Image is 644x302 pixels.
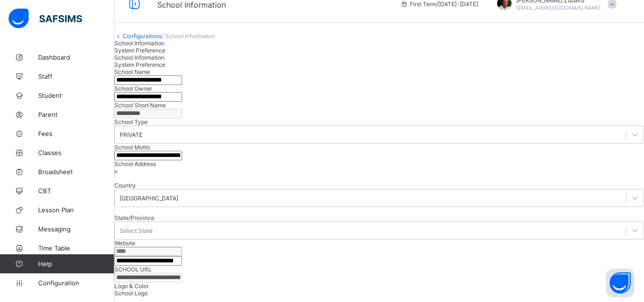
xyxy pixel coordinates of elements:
[114,102,166,109] label: School Short Name
[114,290,148,297] span: School Logo
[38,244,114,252] span: Time Table
[114,214,154,221] span: State/Province
[38,53,114,61] span: Dashboard
[38,111,114,118] span: Parent
[114,54,164,61] span: School Information
[606,269,634,297] button: Open asap
[114,47,165,54] span: System Preference
[114,144,150,151] label: School Motto
[114,160,156,167] label: School Address
[114,85,152,92] label: School Owner
[114,61,165,68] span: System Preference
[516,5,601,10] span: [EMAIL_ADDRESS][DOMAIN_NAME]
[123,32,162,40] a: Configurations
[38,73,114,80] span: Staff
[38,206,114,214] span: Lesson Plan
[38,225,114,233] span: Messaging
[38,168,114,176] span: Broadsheet
[114,240,135,247] label: Website
[114,40,164,47] span: School Information
[114,266,152,273] label: SCHOOL URL
[9,9,82,29] img: safsims
[162,32,215,40] span: / School Information
[114,118,148,125] span: School Type
[38,279,114,287] span: Configuration
[38,260,114,268] span: Help
[38,92,114,99] span: Student
[114,282,149,290] span: Logo & Color
[120,195,178,202] div: [GEOGRAPHIC_DATA]
[120,131,143,138] div: PRIVATE
[114,182,136,189] span: Country
[38,149,114,156] span: Classes
[38,130,114,137] span: Fees
[114,68,150,75] label: School Name
[120,227,153,234] div: Select State
[38,187,114,195] span: CBT
[400,0,478,8] span: session/term information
